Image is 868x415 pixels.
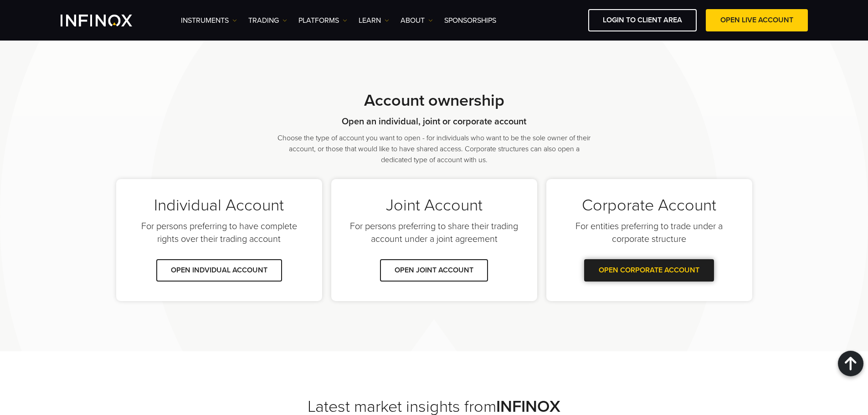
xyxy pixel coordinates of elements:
a: OPEN JOINT ACCOUNT [380,259,488,282]
p: Choose the type of account you want to open - for individuals who want to be the sole owner of th... [277,133,591,165]
a: PLATFORMS [298,15,347,26]
h4: Corporate Account [582,195,716,215]
strong: Open an individual, joint or corporate account [342,116,526,127]
p: For persons preferring to have complete rights over their trading account [134,220,304,246]
a: Instruments [181,15,237,26]
a: SPONSORSHIPS [444,15,496,26]
a: OPEN LIVE ACCOUNT [706,9,808,31]
h4: Individual Account [154,195,284,215]
a: INFINOX Logo [61,15,154,26]
a: Learn [359,15,389,26]
a: OPEN INDVIDUAL ACCOUNT [156,259,282,282]
h4: Joint Account [386,195,483,215]
a: LOGIN TO CLIENT AREA [588,9,697,31]
a: OPEN CORPORATE ACCOUNT [584,259,714,282]
a: TRADING [248,15,287,26]
a: ABOUT [401,15,433,26]
p: For entities preferring to trade under a corporate structure [565,220,734,246]
p: For persons preferring to share their trading account under a joint agreement [349,220,519,246]
strong: Account ownership [364,91,504,110]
